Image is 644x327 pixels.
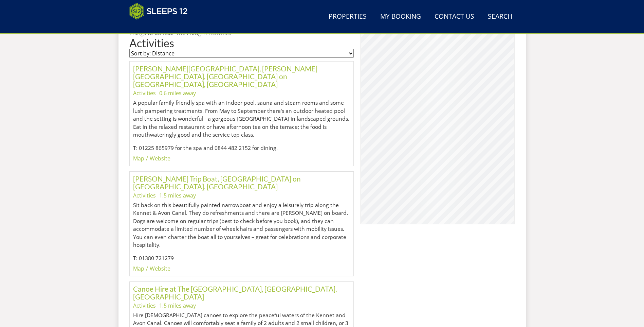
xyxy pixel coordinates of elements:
[133,64,317,88] a: [PERSON_NAME][GEOGRAPHIC_DATA], [PERSON_NAME][GEOGRAPHIC_DATA], [GEOGRAPHIC_DATA] on [GEOGRAPHIC_...
[485,9,515,24] a: Search
[133,174,301,191] a: [PERSON_NAME] Trip Boat, [GEOGRAPHIC_DATA] on [GEOGRAPHIC_DATA], [GEOGRAPHIC_DATA]
[361,4,514,224] canvas: Map
[133,285,337,301] a: Canoe Hire at The [GEOGRAPHIC_DATA], [GEOGRAPHIC_DATA], [GEOGRAPHIC_DATA]
[159,89,196,97] li: 0.6 miles away
[133,192,156,199] a: Activities
[129,37,354,49] h1: Activities
[133,201,350,249] p: Sit back on this beautifully painted narrowboat and enjoy a leisurely trip along the Kennet & Avo...
[129,3,188,20] img: Sleeps 12
[133,265,144,272] a: Map
[133,99,350,139] p: A popular family friendly spa with an indoor pool, sauna and steam rooms and some lush pampering ...
[133,155,144,162] a: Map
[150,265,170,272] a: Website
[326,9,369,24] a: Properties
[133,144,350,152] p: T: 01225 865979 for the spa and 0844 482 2152 for dining.
[159,302,196,310] li: 1.5 miles away
[133,254,350,262] p: T: 01380 721279
[159,191,196,200] li: 1.5 miles away
[432,9,477,24] a: Contact Us
[133,302,156,309] a: Activities
[378,9,424,24] a: My Booking
[150,155,170,162] a: Website
[126,24,197,30] iframe: Customer reviews powered by Trustpilot
[133,89,156,97] a: Activities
